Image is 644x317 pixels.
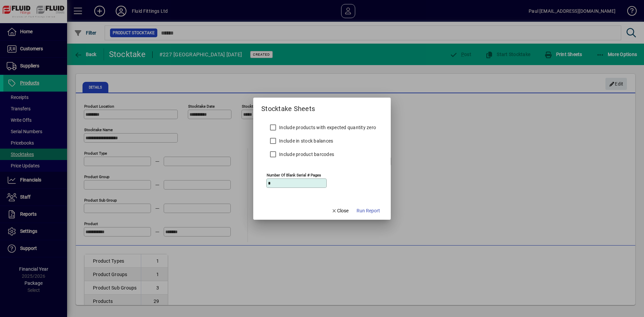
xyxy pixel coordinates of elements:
h2: Stocktake Sheets [253,98,323,114]
button: Run Report [354,205,383,217]
mat-label: Number of blank serial # pages [267,172,321,177]
span: Close [331,207,349,214]
span: Run Report [357,207,380,214]
button: Close [329,205,352,217]
label: Include product barcodes [278,151,334,158]
label: Include products with expected quantity zero [278,124,376,131]
label: Include in stock balances [278,138,333,144]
